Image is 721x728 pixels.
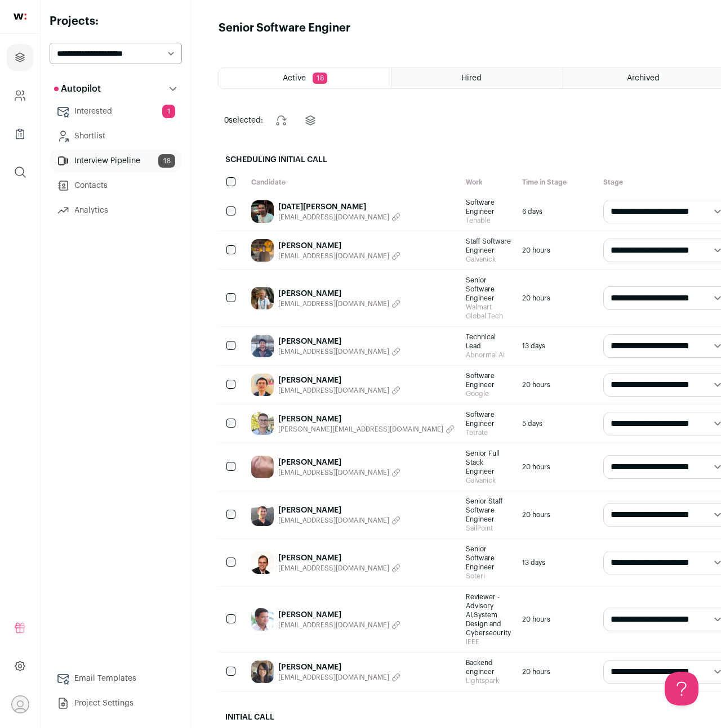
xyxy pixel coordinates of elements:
[466,237,511,255] span: Staff Software Engineer
[251,412,274,435] img: bdaede9fc3f041e93096ed319433619b68e06bfbe66270bd9be85439215d5ba3
[466,276,511,303] span: Senior Software Engineer
[278,673,389,682] span: [EMAIL_ADDRESS][DOMAIN_NAME]
[251,504,274,526] img: c5539517f4b3d3d1a0c7096aac02bb945d8b31287edbd8173c16b8b0d29819e4
[278,564,389,573] span: [EMAIL_ADDRESS][DOMAIN_NAME]
[278,425,455,434] button: [PERSON_NAME][EMAIL_ADDRESS][DOMAIN_NAME]
[251,287,274,309] img: ce31afc11dc0e9e6db80c5e6e27bd2f781d54a9b798d38c25770b2792c469c4c.jpg
[391,68,563,88] a: Hired
[278,564,400,573] button: [EMAIL_ADDRESS][DOMAIN_NAME]
[11,695,29,713] button: Open dropdown
[278,375,400,386] a: [PERSON_NAME]
[278,516,389,525] span: [EMAIL_ADDRESS][DOMAIN_NAME]
[278,425,443,434] span: [PERSON_NAME][EMAIL_ADDRESS][DOMAIN_NAME]
[466,303,511,321] span: Walmart Global Tech
[278,609,400,621] a: [PERSON_NAME]
[158,154,175,168] span: 18
[466,545,511,572] span: Senior Software Engineer
[278,552,400,564] a: [PERSON_NAME]
[251,608,274,631] img: 035d18591233fadd59be686e6dd1b8426f149f11ecd9245d9dc96c4829d7f33c.jpg
[466,371,511,389] span: Software Engineer
[278,240,400,251] a: [PERSON_NAME]
[50,667,182,690] a: Email Templates
[460,172,517,192] div: Work
[278,457,400,468] a: [PERSON_NAME]
[466,572,511,581] span: Soteri
[466,255,511,264] span: Galvanick
[50,150,182,172] a: Interview Pipeline18
[517,539,598,586] div: 13 days
[251,239,274,262] img: df7e636de63b72b69a6a313484f2e4c4feeb1d6f087b0f76766f9c5f0007ecbd.jpg
[517,491,598,538] div: 20 hours
[278,336,400,347] a: [PERSON_NAME]
[224,116,229,124] span: 0
[466,332,511,350] span: Technical Lead
[278,213,400,222] button: [EMAIL_ADDRESS][DOMAIN_NAME]
[466,676,511,685] span: Lightspark
[627,74,660,82] span: Archived
[278,505,400,516] a: [PERSON_NAME]
[466,350,511,359] span: Abnormal AI
[517,443,598,491] div: 20 hours
[517,270,598,326] div: 20 hours
[466,497,511,524] span: Senior Staff Software Engineer
[665,672,698,705] iframe: Help Scout Beacon - Open
[54,82,101,96] p: Autopilot
[162,105,175,118] span: 1
[517,653,598,691] div: 20 hours
[7,120,33,147] a: Company Lists
[517,231,598,269] div: 20 hours
[278,673,400,682] button: [EMAIL_ADDRESS][DOMAIN_NAME]
[278,201,400,213] a: [DATE][PERSON_NAME]
[251,374,274,396] img: b995b9554d1706aa0bf6ce0ff5075b13ddea8297cfc082918265307db69f9c11
[466,449,511,476] span: Senior Full Stack Engineer
[278,621,400,630] button: [EMAIL_ADDRESS][DOMAIN_NAME]
[268,107,295,134] button: Change stage
[278,347,389,356] span: [EMAIL_ADDRESS][DOMAIN_NAME]
[278,299,400,308] button: [EMAIL_ADDRESS][DOMAIN_NAME]
[466,524,511,533] span: SailPoint
[283,74,306,82] span: Active
[7,82,33,109] a: Company and ATS Settings
[251,660,274,683] img: cba2d4bba47441f580d5b120ecfc0d6233efbb5c11cbf489dc71936d89bca394.jpg
[517,405,598,443] div: 5 days
[278,251,389,260] span: [EMAIL_ADDRESS][DOMAIN_NAME]
[466,216,511,225] span: Tenable
[517,587,598,652] div: 20 hours
[466,198,511,216] span: Software Engineer
[517,327,598,365] div: 13 days
[278,251,400,260] button: [EMAIL_ADDRESS][DOMAIN_NAME]
[14,14,26,20] img: wellfound-shorthand-0d5821cbd27db2630d0214b213865d53afaa358527fdda9d0ea32b1df1b89c2c.svg
[278,621,389,630] span: [EMAIL_ADDRESS][DOMAIN_NAME]
[466,389,511,398] span: Google
[50,100,182,123] a: Interested1
[251,551,274,574] img: d7a7845d6d993e683ee7d2bc9ddabcaa618680b9aafb1f4fd84f53859f5ef0b4.jpg
[278,386,400,395] button: [EMAIL_ADDRESS][DOMAIN_NAME]
[517,172,598,192] div: Time in Stage
[278,347,400,356] button: [EMAIL_ADDRESS][DOMAIN_NAME]
[251,456,274,478] img: 2a624d3d37efdc3b2d1c62c8bd4ad8dba1e11de6a51cbb73486daa99994b37c8.jpg
[278,468,400,477] button: [EMAIL_ADDRESS][DOMAIN_NAME]
[517,192,598,231] div: 6 days
[50,174,182,197] a: Contacts
[246,172,460,192] div: Candidate
[517,366,598,404] div: 20 hours
[50,199,182,222] a: Analytics
[466,592,511,637] span: Reviewer - Advisory AI,System Design and Cybersecurity
[466,428,511,437] span: Tetrate
[278,213,389,222] span: [EMAIL_ADDRESS][DOMAIN_NAME]
[50,692,182,714] a: Project Settings
[313,73,327,84] span: 18
[466,637,511,646] span: IEEE
[7,44,33,71] a: Projects
[278,662,400,673] a: [PERSON_NAME]
[251,200,274,223] img: f234526c1225d4f0e3fbc8711886b1047ed6a7449971770e647ebc2d1e7979b5
[278,386,389,395] span: [EMAIL_ADDRESS][DOMAIN_NAME]
[251,335,274,357] img: ec019db78b984bf684d6ab424db75c4dfcae62151a18f304e9e584b61739056e
[278,414,455,425] a: [PERSON_NAME]
[50,14,182,29] h2: Projects:
[461,74,482,82] span: Hired
[466,476,511,485] span: Galvanick
[50,125,182,147] a: Shortlist
[278,468,389,477] span: [EMAIL_ADDRESS][DOMAIN_NAME]
[278,516,400,525] button: [EMAIL_ADDRESS][DOMAIN_NAME]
